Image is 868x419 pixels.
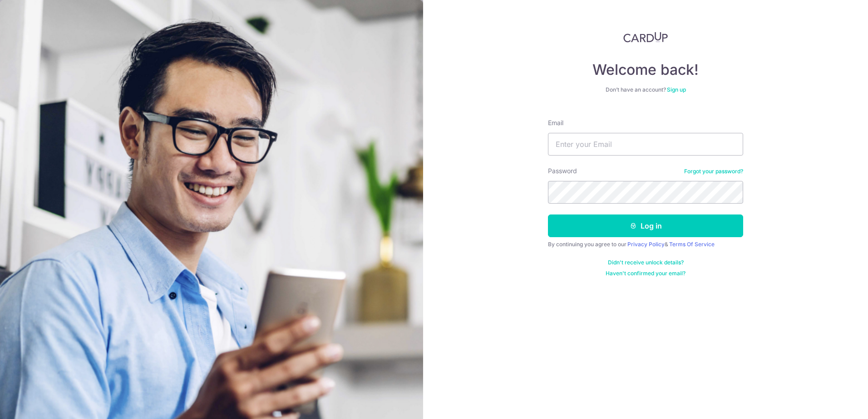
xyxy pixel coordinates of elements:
a: Terms Of Service [669,241,715,248]
a: Forgot your password? [684,168,743,175]
a: Didn't receive unlock details? [608,259,684,266]
label: Password [548,166,577,175]
label: Email [548,118,563,127]
a: Sign up [667,86,686,93]
input: Enter your Email [548,133,743,156]
a: Privacy Policy [627,241,665,248]
div: By continuing you agree to our & [548,241,743,248]
img: CardUp Logo [623,32,668,43]
a: Haven't confirmed your email? [606,270,686,277]
button: Log in [548,214,743,237]
div: Don’t have an account? [548,86,743,93]
h4: Welcome back! [548,61,743,79]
